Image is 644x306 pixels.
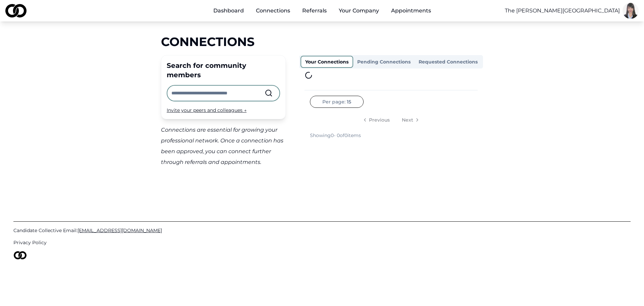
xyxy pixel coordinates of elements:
div: Search for community members [167,61,280,80]
a: Privacy Policy [13,239,631,246]
div: Invite your peers and colleagues → [167,107,280,114]
img: logo [13,251,27,259]
img: 51457996-7adf-4995-be40-a9f8ac946256-Picture1-profile_picture.jpg [623,3,639,19]
img: logo [5,4,26,17]
span: 15 [347,98,351,105]
a: Referrals [297,4,332,17]
button: Your Company [333,4,384,17]
button: Pending Connections [353,56,415,67]
div: Showing 0 - 0 of 0 items [310,132,361,139]
span: [EMAIL_ADDRESS][DOMAIN_NAME] [77,227,162,233]
div: Connections [161,35,483,48]
button: Per page:15 [310,96,364,108]
nav: pagination [310,113,472,127]
a: Appointments [386,4,436,17]
div: Connections are essential for growing your professional network. Once a connection has been appro... [161,125,286,168]
button: Requested Connections [415,56,482,67]
a: Dashboard [208,4,249,17]
button: Your Connections [301,56,353,68]
a: Candidate Collective Email:[EMAIL_ADDRESS][DOMAIN_NAME] [13,227,631,234]
nav: Main [208,4,436,17]
button: The [PERSON_NAME][GEOGRAPHIC_DATA] [505,7,620,15]
a: Connections [251,4,296,17]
